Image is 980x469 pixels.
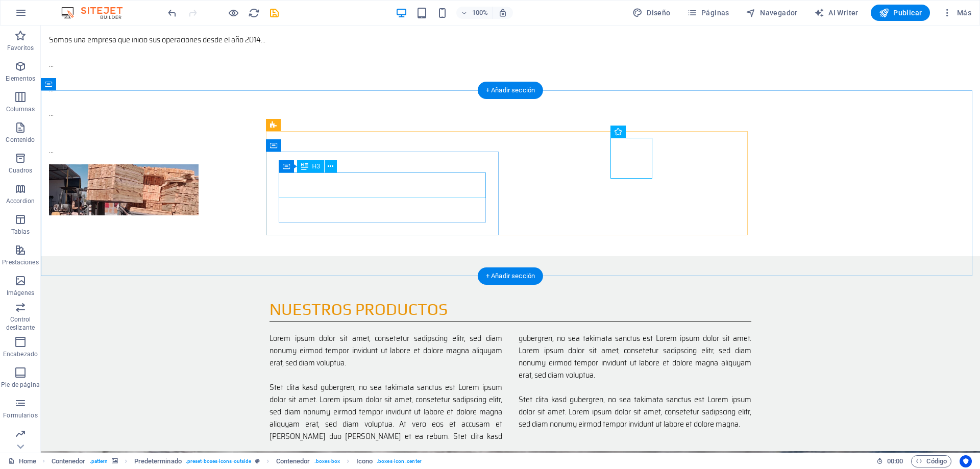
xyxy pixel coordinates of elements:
a: Haz clic para cancelar la selección y doble clic para abrir páginas [8,455,36,467]
span: Navegador [746,8,798,18]
p: Elementos [6,75,35,83]
span: Haz clic para seleccionar y doble clic para editar [356,455,373,467]
button: Diseño [628,5,675,21]
span: Más [942,8,971,18]
i: Al redimensionar, ajustar el nivel de zoom automáticamente para ajustarse al dispositivo elegido. [498,8,507,17]
button: Usercentrics [960,455,972,467]
p: Accordion [6,197,35,205]
button: undo [166,7,178,19]
button: Páginas [683,5,733,21]
p: Imágenes [7,289,34,297]
img: Editor Logo [59,7,135,19]
nav: breadcrumb [52,455,422,467]
p: Formularios [3,411,37,419]
button: AI Writer [810,5,863,21]
i: Este elemento contiene un fondo [112,458,118,464]
h6: Tiempo de la sesión [876,455,903,467]
span: AI Writer [814,8,859,18]
i: Deshacer: Cambiar icono (Ctrl+Z) [166,7,178,19]
button: 100% [456,7,493,19]
span: 00 00 [887,455,903,467]
p: Favoritos [7,44,34,52]
span: Haz clic para seleccionar y doble clic para editar [52,455,86,467]
button: Más [938,5,975,21]
span: . pattern [90,455,108,467]
p: Pie de página [1,381,39,389]
span: . boxes-box [314,455,340,467]
i: Volver a cargar página [248,7,260,19]
button: Código [911,455,951,467]
div: Diseño (Ctrl+Alt+Y) [628,5,675,21]
p: Columnas [6,105,35,113]
span: : [894,457,896,465]
span: H3 [312,163,320,169]
span: Publicar [879,8,922,18]
button: Publicar [871,5,930,21]
p: Cuadros [9,166,33,175]
p: Encabezado [3,350,38,358]
i: Este elemento es un preajuste personalizable [255,458,260,464]
span: Haz clic para seleccionar y doble clic para editar [276,455,310,467]
span: Diseño [632,8,671,18]
i: Guardar (Ctrl+S) [268,7,280,19]
button: Haz clic para salir del modo de previsualización y seguir editando [227,7,239,19]
span: Páginas [687,8,729,18]
h6: 100% [472,7,488,19]
p: Tablas [11,228,30,236]
button: save [268,7,280,19]
span: Haz clic para seleccionar y doble clic para editar [134,455,182,467]
span: . boxes-icon .center [377,455,422,467]
span: Código [916,455,947,467]
p: Prestaciones [2,258,38,266]
span: . preset-boxes-icons-outside [186,455,252,467]
p: Contenido [6,136,35,144]
button: reload [248,7,260,19]
button: Navegador [742,5,802,21]
div: + Añadir sección [478,82,543,99]
div: + Añadir sección [478,267,543,285]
